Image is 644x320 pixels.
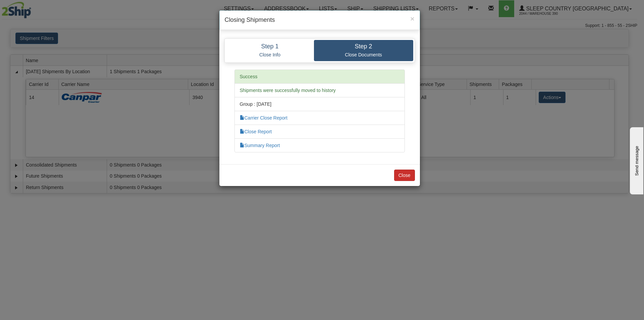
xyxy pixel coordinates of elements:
iframe: chat widget [629,126,643,194]
p: Close Documents [319,52,408,58]
h4: Closing Shipments [225,16,415,25]
a: Step 1 Close Info [226,40,314,61]
span: × [410,15,414,22]
h4: Step 2 [319,43,408,50]
h4: Step 1 [231,43,309,50]
li: Group : [DATE] [234,97,405,111]
li: Shipments were successfully moved to history [234,83,405,97]
button: Close [410,15,414,22]
a: Summary Report [240,143,280,148]
p: Close Info [231,52,309,58]
li: Success [234,70,405,84]
button: Close [394,170,415,181]
a: Close Report [240,129,272,134]
a: Step 2 Close Documents [314,40,413,61]
div: Send message [5,6,62,11]
a: Carrier Close Report [240,115,287,121]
